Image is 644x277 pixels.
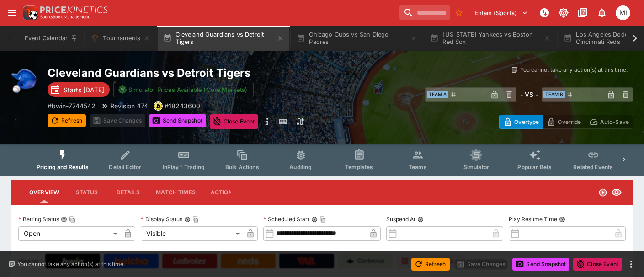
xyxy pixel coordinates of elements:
[48,114,86,127] button: Refresh
[210,114,259,129] button: Close Event
[558,117,581,127] p: Override
[613,3,633,23] button: michael.wilczynski
[192,216,199,223] button: Copy To Clipboard
[517,164,552,170] span: Popular Bets
[107,181,149,203] button: Details
[64,85,104,95] p: Starts [DATE]
[417,216,424,223] button: Suspend At
[512,258,569,271] button: Send Snapshot
[311,216,318,223] button: Scheduled StartCopy To Clipboard
[411,258,450,271] button: Refresh
[11,66,40,95] img: baseball.png
[626,259,637,270] button: more
[184,216,191,223] button: Display StatusCopy To Clipboard
[37,164,89,170] span: Pricing and Results
[154,101,163,111] div: bwin
[600,117,629,127] p: Auto-Save
[399,5,450,20] input: search
[319,216,326,223] button: Copy To Clipboard
[598,188,607,197] svg: Open
[4,5,20,21] button: open drawer
[452,5,466,20] button: No Bookmarks
[18,226,121,241] div: Open
[20,4,38,22] img: PriceKinetics Logo
[291,26,423,51] button: Chicago Cubs vs San Diego Padres
[149,114,206,127] button: Send Snapshot
[520,90,538,99] h6: - VS -
[69,216,75,223] button: Copy To Clipboard
[499,115,633,129] div: Start From
[163,164,205,170] span: InPlay™ Trading
[499,115,543,129] button: Overtype
[17,260,125,268] p: You cannot take any action(s) at this time.
[616,5,630,20] div: michael.wilczynski
[48,101,96,111] p: Copy To Clipboard
[141,215,182,223] p: Display Status
[141,226,243,241] div: Visible
[573,164,613,170] span: Related Events
[386,215,415,223] p: Suspend At
[559,216,565,223] button: Play Resume Time
[289,164,312,170] span: Auditing
[66,181,107,203] button: Status
[543,115,585,129] button: Override
[22,181,66,203] button: Overview
[149,181,203,203] button: Match Times
[48,66,389,80] h2: Copy To Clipboard
[345,164,373,170] span: Templates
[543,91,565,98] span: Team B
[113,82,254,97] button: Simulator Prices Available (Core Markets)
[469,5,533,20] button: Select Tenant
[29,144,615,176] div: Event type filters
[109,164,141,170] span: Detail Editor
[509,215,557,223] p: Play Resume Time
[19,26,83,51] button: Event Calendar
[262,114,273,129] button: more
[463,164,489,170] span: Simulator
[585,115,633,129] button: Auto-Save
[165,101,200,111] p: Copy To Clipboard
[611,187,622,198] svg: Visible
[263,215,309,223] p: Scheduled Start
[158,26,289,51] button: Cleveland Guardians vs Detroit Tigers
[514,117,539,127] p: Overtype
[154,102,162,110] img: bwin.png
[594,5,610,21] button: Notifications
[40,15,90,19] img: Sportsbook Management
[536,5,553,21] button: NOT Connected to PK
[61,216,67,223] button: Betting StatusCopy To Clipboard
[575,5,591,21] button: Documentation
[85,26,156,51] button: Tournaments
[225,164,259,170] span: Bulk Actions
[573,258,622,271] button: Close Event
[40,6,108,13] img: PriceKinetics
[203,181,244,203] button: Actions
[555,5,572,21] button: Toggle light/dark mode
[427,91,448,98] span: Team A
[425,26,556,51] button: [US_STATE] Yankees vs Boston Red Sox
[409,164,427,170] span: Teams
[110,101,148,111] p: Revision 474
[520,66,628,74] p: You cannot take any action(s) at this time.
[18,215,59,223] p: Betting Status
